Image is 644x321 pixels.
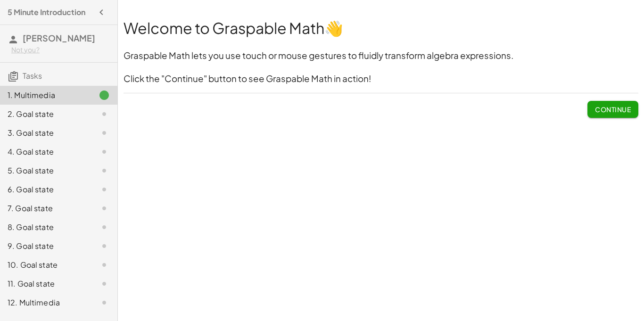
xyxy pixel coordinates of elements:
[8,165,83,176] div: 5. Goal state
[124,17,638,39] h1: Welcome to Graspable Math
[99,278,110,289] i: Task not started.
[124,73,638,85] h3: Click the "Continue" button to see Graspable Math in action!
[8,259,83,271] div: 10. Goal state
[99,297,110,308] i: Task not started.
[99,184,110,195] i: Task not started.
[8,7,85,18] h4: 5 Minute Introduction
[8,203,83,214] div: 7. Goal state
[8,240,83,252] div: 9. Goal state
[99,146,110,157] i: Task not started.
[124,49,638,62] h3: Graspable Math lets you use touch or mouse gestures to fluidly transform algebra expressions.
[99,108,110,120] i: Task not started.
[23,33,95,43] span: [PERSON_NAME]
[324,18,343,37] strong: 👋
[595,105,631,114] span: Continue
[99,127,110,139] i: Task not started.
[99,203,110,214] i: Task not started.
[99,259,110,271] i: Task not started.
[8,127,83,139] div: 3. Goal state
[23,71,42,81] span: Tasks
[8,146,83,157] div: 4. Goal state
[587,101,638,118] button: Continue
[8,108,83,120] div: 2. Goal state
[8,222,83,233] div: 8. Goal state
[99,165,110,176] i: Task not started.
[8,297,83,308] div: 12. Multimedia
[99,90,110,101] i: Task finished.
[8,278,83,289] div: 11. Goal state
[11,45,110,55] div: Not you?
[8,90,83,101] div: 1. Multimedia
[99,222,110,233] i: Task not started.
[99,240,110,252] i: Task not started.
[8,184,83,195] div: 6. Goal state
